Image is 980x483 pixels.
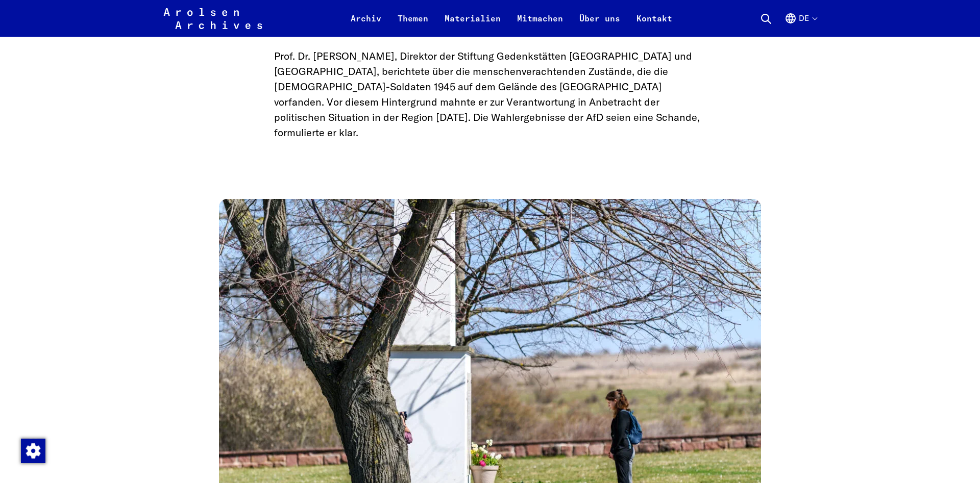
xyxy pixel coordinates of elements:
img: Zustimmung ändern [21,439,45,463]
button: Deutsch, Sprachauswahl [785,12,817,37]
a: Mitmachen [509,12,571,37]
a: Kontakt [628,12,680,37]
a: Materialien [436,12,509,37]
a: Über uns [571,12,628,37]
a: Archiv [342,12,389,37]
a: Themen [389,12,436,37]
p: Prof. Dr. [PERSON_NAME], Direktor der Stiftung Gedenkstätten [GEOGRAPHIC_DATA] und [GEOGRAPHIC_DA... [274,48,706,140]
nav: Primär [342,6,680,31]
